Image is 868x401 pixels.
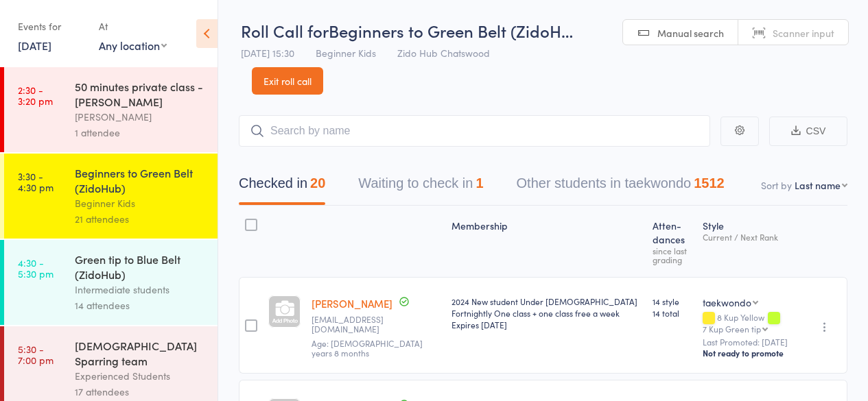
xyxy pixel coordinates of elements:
div: Green tip to Blue Belt (ZidoHub) [75,252,206,282]
div: [DEMOGRAPHIC_DATA] Sparring team [75,338,206,368]
time: 2:30 - 3:20 pm [18,84,53,106]
div: 1 [476,175,483,191]
a: 2:30 -3:20 pm50 minutes private class - [PERSON_NAME][PERSON_NAME]1 attendee [4,67,218,152]
div: 21 attendees [75,211,206,227]
div: Not ready to promote [703,348,792,359]
span: Manual search [657,26,724,40]
a: 4:30 -5:30 pmGreen tip to Blue Belt (ZidoHub)Intermediate students14 attendees [4,240,218,325]
div: 1512 [694,175,725,191]
div: Style [697,212,797,271]
input: Search by name [239,115,710,147]
div: 7 Kup Green tip [703,324,761,333]
div: Events for [18,15,85,38]
span: Zido Hub Chatswood [397,46,490,60]
a: [PERSON_NAME] [312,296,392,311]
span: Age: [DEMOGRAPHIC_DATA] years 8 months [312,337,423,359]
div: 17 attendees [75,384,206,400]
div: Last name [795,178,841,192]
div: Atten­dances [647,212,697,271]
time: 3:30 - 4:30 pm [18,171,54,193]
small: Last Promoted: [DATE] [703,337,792,347]
div: Membership [446,212,646,271]
div: Experienced Students [75,368,206,384]
div: 50 minutes private class - [PERSON_NAME] [75,79,206,109]
button: Checked in20 [239,169,325,205]
div: since last grading [653,246,692,264]
div: [PERSON_NAME] [75,109,206,125]
span: [DATE] 15:30 [241,46,294,60]
span: Beginners to Green Belt (ZidoH… [329,19,573,42]
div: 8 Kup Yellow [703,313,792,333]
button: CSV [769,117,847,146]
small: flicksid@gmail.com [312,315,441,335]
div: taekwondo [703,295,751,309]
span: 14 total [653,307,692,319]
div: Current / Next Rank [703,232,792,241]
a: [DATE] [18,38,51,53]
div: Beginner Kids [75,195,206,211]
a: 3:30 -4:30 pmBeginners to Green Belt (ZidoHub)Beginner Kids21 attendees [4,154,218,239]
label: Sort by [761,178,792,192]
div: Intermediate students [75,282,206,297]
div: 2024 New student Under [DEMOGRAPHIC_DATA] Fortnightly One class + one class free a week [451,295,641,330]
div: Any location [99,38,167,53]
time: 5:30 - 7:00 pm [18,343,54,365]
a: Exit roll call [252,67,323,95]
span: Beginner Kids [316,46,376,60]
div: At [99,15,167,38]
div: 20 [310,175,325,191]
div: 1 attendee [75,125,206,141]
span: Roll Call for [241,19,329,42]
span: Scanner input [773,26,834,40]
button: Other students in taekwondo1512 [517,169,725,205]
time: 4:30 - 5:30 pm [18,257,54,279]
div: Beginners to Green Belt (ZidoHub) [75,165,206,195]
span: 14 style [653,295,692,307]
button: Waiting to check in1 [358,169,483,205]
div: 14 attendees [75,297,206,313]
div: Expires [DATE] [451,319,641,330]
